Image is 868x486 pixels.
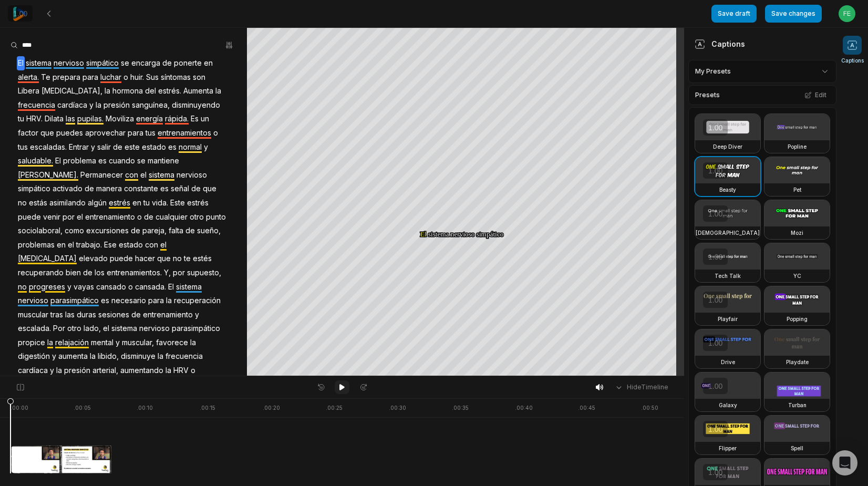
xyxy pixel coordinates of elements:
span: Y, [163,266,172,280]
span: hacer [134,252,156,266]
span: sistema [110,322,138,336]
span: señal [170,182,190,196]
span: con [144,238,159,252]
span: Sus [145,70,160,85]
span: el [159,238,168,252]
span: nervioso [53,56,85,70]
h3: Galaxy [719,401,737,409]
span: rápida. [164,112,190,126]
span: la [165,294,173,308]
span: frecuencia [164,349,204,364]
span: sistema [148,168,175,182]
span: el [102,322,110,336]
h3: Beasty [719,185,736,194]
span: estado [141,140,167,154]
span: Te [40,70,51,85]
span: aumentando [119,364,164,378]
span: sistema [25,56,53,70]
span: [MEDICAL_DATA] [17,252,78,266]
span: entrenamientos [157,126,212,140]
span: escaladas. [29,140,68,154]
span: estrés [186,196,210,210]
span: en [203,56,214,70]
span: el [67,238,75,252]
span: el [76,210,84,224]
span: necesario [110,294,147,308]
span: libido, [97,349,120,364]
span: manera [95,182,123,196]
span: la [95,98,102,112]
span: por [172,266,186,280]
span: entrenamientos. [106,266,163,280]
span: mantiene [147,154,180,168]
span: duras [76,308,97,322]
span: activado [51,182,84,196]
span: la [55,364,63,378]
span: es [100,294,110,308]
span: energía [135,112,164,126]
span: punto [205,210,227,224]
span: simpático [85,56,120,70]
span: puedes [55,126,84,140]
span: de [112,140,123,154]
span: la [189,336,197,350]
h3: YC [793,272,801,280]
span: otro [66,322,82,336]
span: puede [17,210,42,224]
span: muscular [17,308,49,322]
button: Save changes [765,5,822,23]
span: cansado [95,280,127,294]
h3: Popline [788,142,807,151]
span: falta [168,224,184,238]
span: nervioso [17,294,49,308]
span: no [172,252,183,266]
span: supuesto, [186,266,222,280]
span: factor [17,126,39,140]
span: estado [118,238,144,252]
span: trabajo. [75,238,103,252]
h3: Tech Talk [715,272,741,280]
span: que [156,252,172,266]
span: de [84,182,95,196]
span: progreses [28,280,66,294]
span: tras [49,308,64,322]
span: y [49,364,55,378]
span: como [64,224,85,238]
span: aumenta [57,349,89,364]
span: mental [90,336,115,350]
span: huir. [129,70,145,85]
span: aprovechar [84,126,127,140]
span: otro [189,210,205,224]
span: pupilas. [76,112,105,126]
span: entrenamiento [142,308,194,322]
span: disminuye [120,349,157,364]
span: venir [42,210,61,224]
span: salir [96,140,112,154]
span: no [17,280,28,294]
span: de [130,224,141,238]
span: El [17,56,25,70]
span: de [184,224,196,238]
span: El [167,280,175,294]
div: Open Intercom Messenger [832,450,857,475]
span: para [81,70,99,85]
h3: Turban [788,401,807,409]
h3: Spell [791,444,803,452]
span: es [167,140,178,154]
span: es [97,154,108,168]
span: sistema [175,280,203,294]
span: puede [109,252,134,266]
span: problema [62,154,97,168]
h3: Playfair [718,315,738,323]
span: del [144,84,157,98]
span: Entrar [68,140,90,154]
span: propice [17,336,46,350]
span: la [89,349,97,364]
button: Save draft [711,5,757,23]
span: la [157,349,164,364]
span: sesiones [97,308,130,322]
span: encarga [130,56,161,70]
span: cansada. [134,280,167,294]
span: disminuyendo [171,98,221,112]
span: que [202,182,218,196]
